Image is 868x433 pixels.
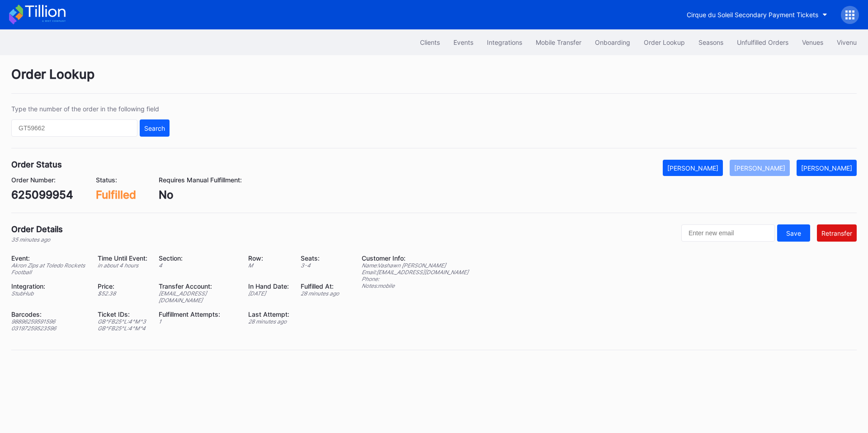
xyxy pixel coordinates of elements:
[795,34,830,51] button: Venues
[11,224,63,234] div: Order Details
[730,160,790,176] button: [PERSON_NAME]
[362,282,468,289] div: Notes: mobile
[140,119,170,137] button: Search
[144,124,165,132] div: Search
[801,164,852,172] div: [PERSON_NAME]
[680,6,834,23] button: Cirque du Soleil Secondary Payment Tickets
[98,290,147,297] div: $ 52.38
[96,188,136,201] div: Fulfilled
[248,310,289,318] div: Last Attempt:
[529,34,588,51] button: Mobile Transfer
[830,34,863,51] button: Vivenu
[687,11,818,19] div: Cirque du Soleil Secondary Payment Tickets
[644,38,685,46] div: Order Lookup
[301,262,339,269] div: 3 - 4
[159,290,237,304] div: [EMAIL_ADDRESS][DOMAIN_NAME]
[797,160,857,176] button: [PERSON_NAME]
[159,310,237,318] div: Fulfillment Attempts:
[11,290,86,297] div: StubHub
[817,224,857,242] button: Retransfer
[821,229,852,237] div: Retransfer
[11,325,86,332] div: 03197259523596
[777,224,810,242] button: Save
[98,262,147,269] div: in about 4 hours
[11,119,137,137] input: GT59662
[786,229,801,237] div: Save
[248,262,289,269] div: M
[159,262,237,269] div: 4
[301,254,339,262] div: Seats:
[11,160,62,169] div: Order Status
[802,38,823,46] div: Venues
[480,34,529,51] button: Integrations
[159,176,242,184] div: Requires Manual Fulfillment:
[96,176,136,184] div: Status:
[248,318,289,325] div: 28 minutes ago
[11,262,86,276] div: Akron Zips at Toledo Rockets Football
[420,38,440,46] div: Clients
[11,188,73,201] div: 625099954
[698,38,723,46] div: Seasons
[11,310,86,318] div: Barcodes:
[595,38,630,46] div: Onboarding
[734,164,785,172] div: [PERSON_NAME]
[159,188,242,201] div: No
[413,34,447,51] button: Clients
[447,34,480,51] button: Events
[681,224,775,242] input: Enter new email
[730,34,795,51] button: Unfulfilled Orders
[362,262,468,269] div: Name: Vashawn [PERSON_NAME]
[11,67,857,94] div: Order Lookup
[487,38,522,46] div: Integrations
[98,254,147,262] div: Time Until Event:
[362,276,468,282] div: Phone:
[11,318,86,325] div: 98896259591596
[663,160,723,176] button: [PERSON_NAME]
[588,34,637,51] button: Onboarding
[11,176,73,184] div: Order Number:
[159,318,237,325] div: 1
[737,38,788,46] div: Unfulfilled Orders
[362,254,468,262] div: Customer Info:
[159,282,237,290] div: Transfer Account:
[301,290,339,297] div: 28 minutes ago
[98,282,147,290] div: Price:
[667,164,718,172] div: [PERSON_NAME]
[837,38,857,46] div: Vivenu
[98,318,147,325] div: GB^FB25^L:4^M^3
[362,269,468,276] div: Email: [EMAIL_ADDRESS][DOMAIN_NAME]
[248,282,289,290] div: In Hand Date:
[301,282,339,290] div: Fulfilled At:
[248,290,289,297] div: [DATE]
[536,38,581,46] div: Mobile Transfer
[248,254,289,262] div: Row:
[11,282,86,290] div: Integration:
[159,254,237,262] div: Section:
[11,105,170,113] div: Type the number of the order in the following field
[98,325,147,332] div: GB^FB25^L:4^M^4
[692,34,730,51] button: Seasons
[98,310,147,318] div: Ticket IDs:
[11,254,86,262] div: Event:
[11,236,63,243] div: 35 minutes ago
[637,34,692,51] button: Order Lookup
[453,38,473,46] div: Events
